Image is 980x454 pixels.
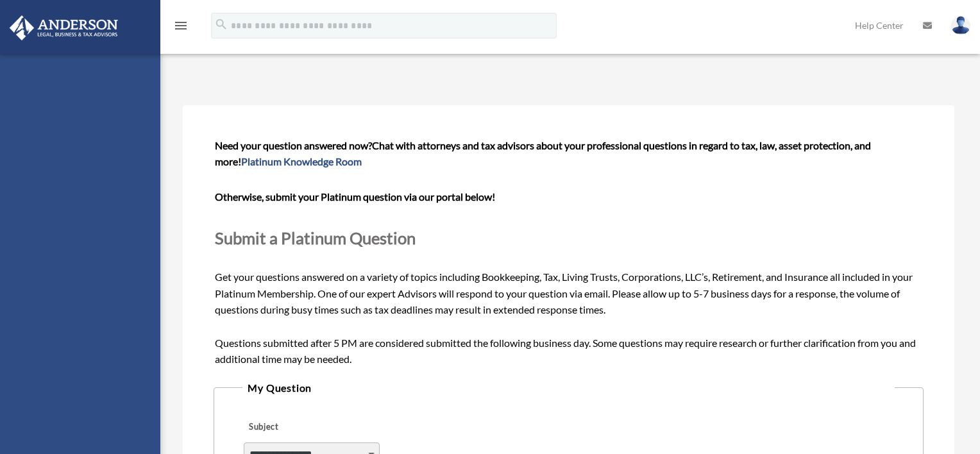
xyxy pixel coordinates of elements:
span: Get your questions answered on a variety of topics including Bookkeeping, Tax, Living Trusts, Cor... [215,139,922,366]
span: Need your question answered now? [215,139,372,151]
legend: My Question [242,379,894,397]
img: User Pic [951,16,970,35]
img: Anderson Advisors Platinum Portal [6,15,122,40]
a: Platinum Knowledge Room [241,155,362,167]
span: Chat with attorneys and tax advisors about your professional questions in regard to tax, law, ass... [215,139,871,168]
a: menu [173,22,189,33]
i: menu [173,18,189,33]
label: Subject [244,419,366,437]
b: Otherwise, submit your Platinum question via our portal below! [215,190,495,203]
i: search [214,17,228,31]
span: Submit a Platinum Question [215,228,416,248]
